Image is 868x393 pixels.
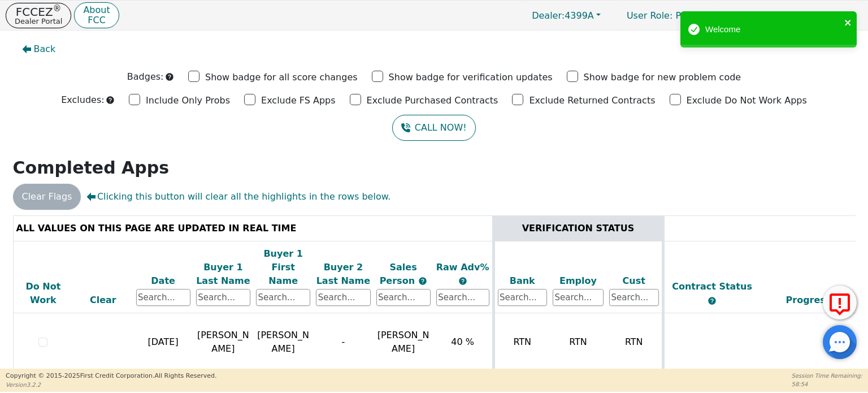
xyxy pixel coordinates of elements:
[146,94,230,107] p: Include Only Probs
[615,5,722,27] p: Primary
[498,222,659,235] div: VERIFICATION STATUS
[61,93,104,107] p: Excludes:
[792,372,862,380] p: Session Time Remaining:
[844,16,852,29] button: close
[133,313,193,372] td: [DATE]
[550,313,606,372] td: RTN
[6,372,216,381] p: Copyright © 2015- 2025 First Credit Corporation.
[823,286,857,319] button: Report Error to FCC
[436,262,489,273] span: Raw Adv%
[316,261,370,288] div: Buyer 2 Last Name
[377,330,429,354] span: [PERSON_NAME]
[687,94,807,107] p: Exclude Do Not Work Apps
[15,18,62,25] p: Dealer Portal
[376,289,431,306] input: Search...
[205,71,358,84] p: Show badge for all score changes
[193,313,253,372] td: [PERSON_NAME]
[367,94,498,107] p: Exclude Purchased Contracts
[316,289,370,306] input: Search...
[13,158,170,178] strong: Completed Apps
[763,293,854,307] div: Progress
[498,289,548,306] input: Search...
[520,7,613,24] button: Dealer:4399A
[127,70,164,84] p: Badges:
[553,289,604,306] input: Search...
[493,313,550,372] td: RTN
[256,289,310,306] input: Search...
[196,261,250,288] div: Buyer 1 Last Name
[136,289,190,306] input: Search...
[609,274,659,288] div: Cust
[584,71,741,84] p: Show badge for new problem code
[256,247,310,288] div: Buyer 1 First Name
[627,10,672,21] span: User Role :
[136,274,190,288] div: Date
[83,6,110,15] p: About
[16,222,489,235] div: ALL VALUES ON THIS PAGE ARE UPDATED IN REAL TIME
[532,10,594,21] span: 4399A
[76,293,130,307] div: Clear
[792,380,862,388] p: 58:54
[672,281,752,292] span: Contract Status
[34,42,56,56] span: Back
[86,190,390,204] span: Clicking this button will clear all the highlights in the rows below.
[261,94,336,107] p: Exclude FS Apps
[83,16,110,25] p: FCC
[436,289,489,306] input: Search...
[380,262,418,286] span: Sales Person
[74,2,119,29] button: AboutFCC
[253,313,313,372] td: [PERSON_NAME]
[529,94,655,107] p: Exclude Returned Contracts
[53,3,62,14] sup: ®
[724,7,862,24] button: 4399A:[PERSON_NAME]
[6,3,71,28] button: FCCEZ®Dealer Portal
[392,115,475,141] button: CALL NOW!
[498,274,548,288] div: Bank
[532,10,565,21] span: Dealer:
[154,372,216,379] span: All Rights Reserved.
[389,71,553,84] p: Show badge for verification updates
[609,289,659,306] input: Search...
[451,336,474,347] span: 40 %
[6,381,216,389] p: Version 3.2.2
[553,274,604,288] div: Employ
[16,280,71,307] div: Do Not Work
[615,5,722,27] a: User Role: Primary
[13,36,65,62] button: Back
[313,313,373,372] td: -
[15,6,62,18] p: FCCEZ
[606,313,663,372] td: RTN
[196,289,250,306] input: Search...
[705,23,841,36] div: Welcome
